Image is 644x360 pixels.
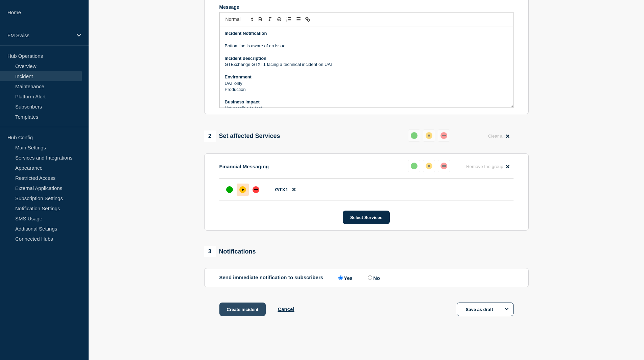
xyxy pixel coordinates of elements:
span: 2 [204,130,216,142]
button: down [438,129,450,142]
button: Toggle bulleted list [293,15,303,23]
button: down [438,160,450,172]
button: Toggle strikethrough text [275,15,284,23]
button: up [408,160,420,172]
button: Select Services [343,211,390,224]
input: Yes [338,275,343,280]
button: Toggle bold text [256,15,265,23]
div: Send immediate notification to subscribers [219,274,514,281]
span: Font size [222,15,256,23]
p: Financial Messaging [219,164,269,169]
p: Production [225,87,508,93]
label: Yes [337,274,353,281]
div: affected [426,163,432,169]
p: FM Swiss [7,32,72,38]
span: GTX1 [275,187,288,192]
button: Clear all [484,129,513,143]
div: affected [239,186,246,193]
div: down [440,163,447,169]
div: Notifications [204,246,256,257]
label: No [366,274,380,281]
strong: Incident Notification [225,31,267,36]
p: Bottomline is aware of an issue. [225,43,508,49]
span: Remove the group [466,164,503,169]
div: up [411,132,418,139]
div: Message [220,26,513,107]
input: No [368,275,372,280]
button: Options [500,303,514,316]
button: Toggle italic text [265,15,275,23]
span: 3 [204,246,216,257]
strong: Business impact [225,99,260,104]
p: UAT only [225,80,508,87]
button: Save as draft [457,303,514,316]
button: Toggle ordered list [284,15,293,23]
div: down [440,132,447,139]
p: Not possible to test [225,105,508,111]
strong: Environment [225,74,252,79]
strong: Incident description [225,56,267,61]
button: Remove the group [462,160,514,173]
p: Send immediate notification to subscribers [219,274,324,281]
div: affected [426,132,432,139]
div: Set affected Services [204,130,280,142]
button: affected [423,129,435,142]
button: Toggle link [303,15,312,23]
button: Cancel [278,306,294,312]
div: up [411,163,418,169]
div: Message [219,4,514,10]
button: up [408,129,420,142]
button: Create incident [219,303,266,316]
p: GTExchange GTXT1 facing a technical incident on UAT [225,62,508,68]
button: affected [423,160,435,172]
div: up [226,186,233,193]
div: down [253,186,259,193]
